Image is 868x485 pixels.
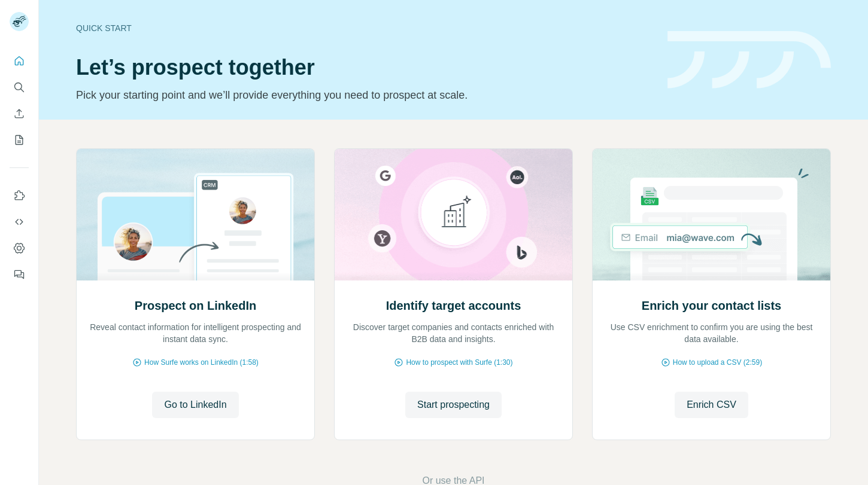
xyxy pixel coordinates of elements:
h1: Let’s prospect together [76,56,653,80]
h2: Enrich your contact lists [642,297,781,314]
img: Prospect on LinkedIn [76,149,315,280]
span: Enrich CSV [687,398,736,412]
span: Go to LinkedIn [164,398,226,412]
p: Discover target companies and contacts enriched with B2B data and insights. [347,321,560,345]
p: Pick your starting point and we’ll provide everything you need to prospect at scale. [76,87,653,103]
button: Start prospecting [405,392,502,418]
button: Dashboard [10,237,29,259]
button: Quick start [10,50,29,72]
button: Go to LinkedIn [152,392,238,418]
span: How to upload a CSV (2:59) [673,357,762,368]
button: Enrich CSV [10,103,29,124]
span: How Surfe works on LinkedIn (1:58) [144,357,259,368]
button: Use Surfe on LinkedIn [10,185,29,206]
span: Start prospecting [417,398,490,412]
button: Feedback [10,264,29,285]
button: Enrich CSV [675,392,748,418]
img: Enrich your contact lists [592,149,831,280]
p: Use CSV enrichment to confirm you are using the best data available. [605,321,818,345]
button: My lists [10,129,29,151]
span: How to prospect with Surfe (1:30) [406,357,512,368]
img: banner [667,31,831,89]
h2: Identify target accounts [386,297,521,314]
img: Identify target accounts [334,149,573,280]
div: Quick start [76,22,653,34]
h2: Prospect on LinkedIn [135,297,256,314]
button: Search [10,77,29,98]
button: Use Surfe API [10,211,29,233]
p: Reveal contact information for intelligent prospecting and instant data sync. [89,321,302,345]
